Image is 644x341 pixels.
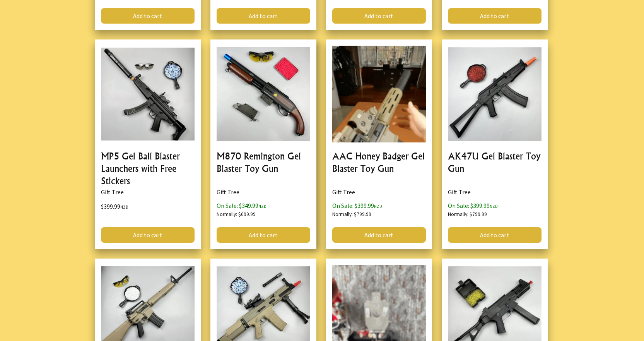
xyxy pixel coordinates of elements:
[332,8,426,24] a: Add to cart
[448,8,542,24] a: Add to cart
[101,8,195,24] a: Add to cart
[217,8,310,24] a: Add to cart
[217,227,310,243] a: Add to cart
[448,227,542,243] a: Add to cart
[101,227,195,243] a: Add to cart
[332,227,426,243] a: Add to cart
